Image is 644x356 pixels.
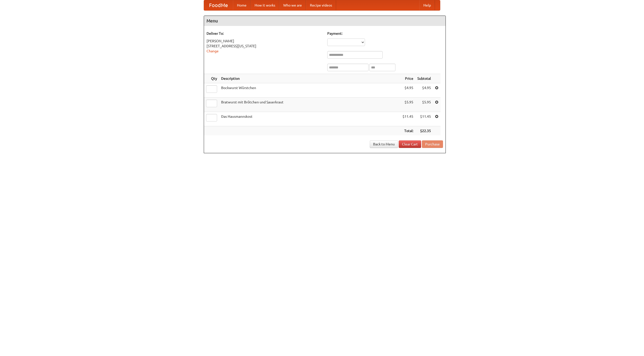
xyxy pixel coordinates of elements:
[415,98,433,112] td: $5.95
[204,74,219,83] th: Qty
[422,140,443,148] button: Purchase
[400,112,415,126] td: $11.45
[370,140,398,148] a: Back to Menu
[400,83,415,98] td: $4.95
[306,0,336,10] a: Recipe videos
[399,140,421,148] a: Clear Cart
[327,31,443,36] h5: Payment:
[219,112,400,126] td: Das Hausmannskost
[415,112,433,126] td: $11.45
[419,0,435,10] a: Help
[207,38,322,44] div: [PERSON_NAME]
[204,16,446,26] h4: Menu
[400,126,415,136] th: Total:
[415,74,433,83] th: Subtotal
[219,98,400,112] td: Bratwurst mit Brötchen und Sauerkraut
[219,83,400,98] td: Bockwurst Würstchen
[204,0,233,10] a: FoodMe
[219,74,400,83] th: Description
[207,31,322,36] h5: Deliver To:
[233,0,251,10] a: Home
[400,98,415,112] td: $5.95
[279,0,306,10] a: Who we are
[400,74,415,83] th: Price
[251,0,279,10] a: How it works
[415,126,433,136] th: $22.35
[207,44,322,49] div: [STREET_ADDRESS][US_STATE]
[207,49,219,53] a: Change
[415,83,433,98] td: $4.95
